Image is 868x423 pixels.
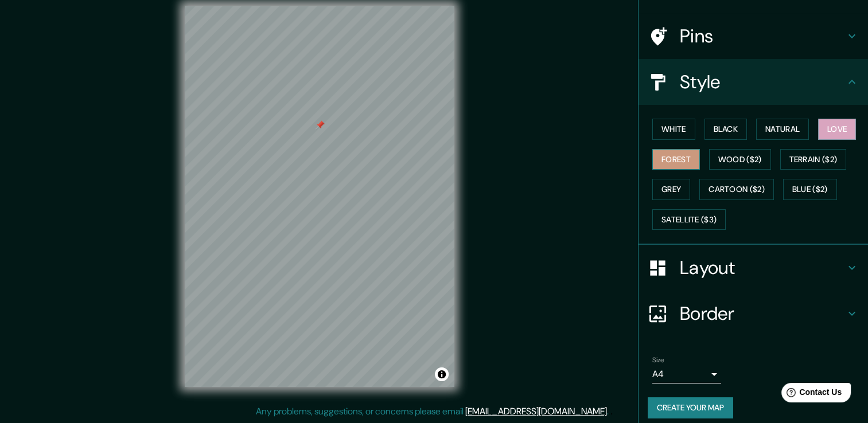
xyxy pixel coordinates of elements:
[185,6,454,387] canvas: Map
[256,405,609,418] p: Any problems, suggestions, or concerns please email .
[680,256,845,279] h4: Layout
[709,149,771,170] button: Wood ($2)
[680,302,845,325] h4: Border
[610,405,613,418] div: .
[465,405,607,417] a: [EMAIL_ADDRESS][DOMAIN_NAME]
[680,70,845,93] h4: Style
[639,13,868,59] div: Pins
[780,149,847,170] button: Terrain ($2)
[699,179,774,200] button: Cartoon ($2)
[766,378,855,410] iframe: Help widget launcher
[609,405,610,418] div: .
[435,367,449,381] button: Toggle attribution
[652,179,690,200] button: Grey
[818,119,856,140] button: Love
[648,397,733,418] button: Create your map
[639,291,868,336] div: Border
[783,179,837,200] button: Blue ($2)
[639,245,868,291] div: Layout
[652,149,700,170] button: Forest
[756,119,809,140] button: Natural
[652,209,726,230] button: Satellite ($3)
[652,355,664,365] label: Size
[652,365,721,383] div: A4
[680,25,845,48] h4: Pins
[639,59,868,105] div: Style
[652,119,695,140] button: White
[704,119,748,140] button: Black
